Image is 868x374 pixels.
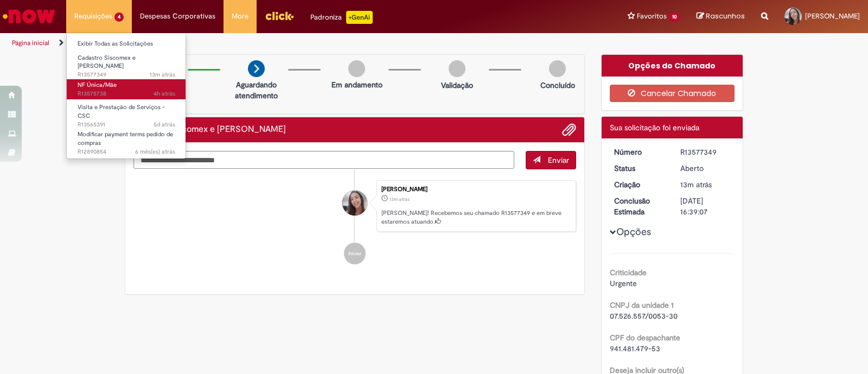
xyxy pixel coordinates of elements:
[548,155,569,165] span: Enviar
[1,5,57,27] img: ServiceNow
[562,123,576,137] button: Adicionar anexos
[606,179,673,190] dt: Criação
[606,163,673,174] dt: Status
[526,151,576,169] button: Enviar
[441,80,473,91] p: Validação
[74,11,112,22] span: Requisições
[680,179,731,190] div: 29/09/2025 14:39:03
[78,103,165,120] span: Visita e Prestação de Serviços - CSC
[680,195,731,217] div: [DATE] 16:39:07
[610,300,674,310] b: CNPJ da unidade 1
[390,196,410,202] span: 13m atrás
[78,148,175,156] span: R12890854
[549,60,566,77] img: img-circle-grey.png
[135,148,175,156] span: 6 mês(es) atrás
[135,148,175,156] time: 04/04/2025 15:07:53
[310,11,373,24] div: Padroniza
[78,54,136,71] span: Cadastro Siscomex e [PERSON_NAME]
[67,129,186,152] a: Aberto R12890854 : Modificar payment terms pedido de compras
[150,71,175,79] time: 29/09/2025 14:39:04
[540,80,575,91] p: Concluído
[610,344,660,353] span: 941.481.479-53
[232,11,248,22] span: More
[67,79,186,99] a: Aberto R13575738 : NF Única/Mãe
[154,121,175,129] span: 5d atrás
[606,195,673,217] dt: Conclusão Estimada
[114,12,124,22] span: 4
[602,55,743,77] div: Opções do Chamado
[706,11,745,21] span: Rascunhos
[133,125,286,135] h2: Cadastro Siscomex e Marinha Mercante Histórico de tíquete
[150,71,175,79] span: 13m atrás
[8,33,571,53] ul: Trilhas de página
[78,81,117,89] span: NF Única/Mãe
[610,278,637,288] span: Urgente
[133,169,576,276] ul: Histórico de tíquete
[265,8,294,24] img: click_logo_yellow_360x200.png
[390,196,410,202] time: 29/09/2025 14:39:03
[637,11,667,22] span: Favoritos
[133,180,576,232] li: Carolina Vanzato Mcnabb
[67,102,186,125] a: Aberto R13565391 : Visita e Prestação de Serviços - CSC
[610,311,678,321] span: 07.526.557/0053-30
[331,79,382,90] p: Em andamento
[78,121,175,129] span: R13565391
[381,186,570,193] div: [PERSON_NAME]
[680,180,712,189] span: 13m atrás
[680,180,712,189] time: 29/09/2025 14:39:03
[610,85,735,102] button: Cancelar Chamado
[805,11,860,21] span: [PERSON_NAME]
[348,60,365,77] img: img-circle-grey.png
[154,90,175,98] time: 29/09/2025 10:32:13
[606,147,673,157] dt: Número
[78,90,175,98] span: R13575738
[680,163,731,174] div: Aberto
[346,11,373,24] p: +GenAi
[248,60,265,77] img: arrow-next.png
[78,71,175,79] span: R13577349
[133,151,514,169] textarea: Digite sua mensagem aqui...
[610,123,699,132] span: Sua solicitação foi enviada
[12,39,49,47] a: Página inicial
[140,11,215,22] span: Despesas Corporativas
[381,209,570,226] p: [PERSON_NAME]! Recebemos seu chamado R13577349 e em breve estaremos atuando.
[449,60,465,77] img: img-circle-grey.png
[154,121,175,129] time: 25/09/2025 09:26:35
[610,268,647,277] b: Criticidade
[230,79,283,101] p: Aguardando atendimento
[78,130,173,147] span: Modificar payment terms pedido de compras
[154,90,175,98] span: 4h atrás
[680,147,731,157] div: R13577349
[610,333,680,343] b: CPF do despachante
[697,11,745,22] a: Rascunhos
[669,12,680,22] span: 10
[67,52,186,75] a: Aberto R13577349 : Cadastro Siscomex e Marinha Mercante
[342,191,367,215] div: Carolina Vanzato Mcnabb
[67,38,186,50] a: Exibir Todas as Solicitações
[66,33,186,159] ul: Requisições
